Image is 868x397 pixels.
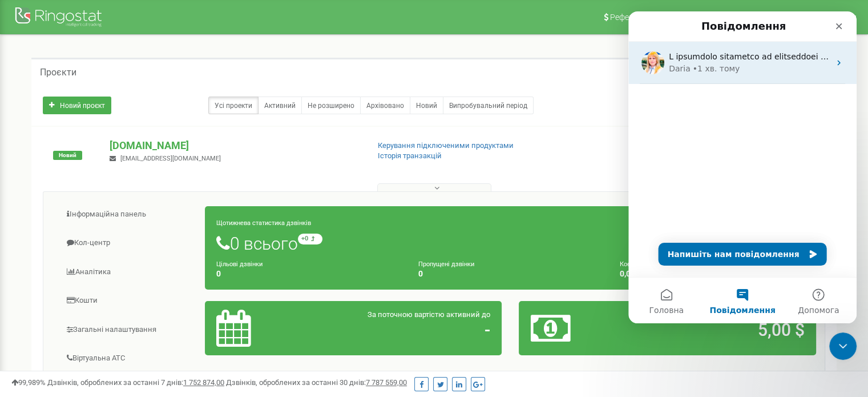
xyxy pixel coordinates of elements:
font: Загальні налаштування [73,325,156,334]
font: Реферальна програма [610,13,695,22]
a: Загальні налаштування [52,316,205,344]
a: Архівовано [360,97,410,114]
font: 7 787 559,00 [366,378,407,387]
font: - [485,320,490,340]
a: Новий проєкт [43,97,111,114]
a: Кол-центр [52,229,205,257]
font: 99,989% [18,378,46,387]
a: Аналітика [52,258,205,286]
a: Інформаційна панель [52,200,205,228]
font: [DOMAIN_NAME] [110,139,189,151]
a: Не розширено [301,97,361,114]
font: [EMAIL_ADDRESS][DOMAIN_NAME] [120,155,221,162]
font: Пропущені дзвінки [418,260,474,268]
iframe: Живий чат у інтеркомі [628,11,857,323]
font: Кошти [75,296,98,304]
font: Проєкти [40,67,76,78]
a: Кошти [52,287,205,315]
font: Дзвінків, оброблених за останні 30 днів: [226,378,366,387]
a: Активний [258,97,302,114]
font: Не розширено [308,102,354,110]
font: Інформаційна панель [70,210,146,218]
a: Випробувальний період [443,97,534,114]
a: Віртуальна АТС [52,344,205,372]
a: Історія транзакцій [378,151,442,160]
font: 0 [216,269,221,278]
font: Новий [416,102,437,110]
font: 0 [418,269,423,278]
font: Новий проєкт [60,102,105,110]
font: Дзвінків, оброблених за останні 7 днів: [47,378,183,387]
iframe: Живий чат у інтеркомі [829,332,857,360]
font: Активний [264,102,296,110]
a: Усі проекти [208,97,259,114]
font: 0 всього [230,234,298,254]
font: 0,00 % [620,269,643,278]
a: Керування підключеними продуктами [378,141,514,150]
font: Усі проекти [215,102,252,110]
font: Цільові дзвінки [216,260,263,268]
font: Новий [59,152,76,158]
font: Коефіцієнт пропущених дзвінків [620,260,715,268]
font: Віртуальна АТС [72,354,125,362]
font: +0 [301,235,308,242]
font: Аналітика [75,267,111,276]
font: Кол-центр [74,238,110,247]
font: Щотижнева статистика дзвінків [216,219,311,227]
font: За поточною вартістю активний до [368,310,490,319]
font: 5,00 $ [758,320,805,340]
font: Випробувальний період [449,102,527,110]
font: Архівовано [366,102,404,110]
font: 1 752 874,00 [183,378,224,387]
a: Новий [410,97,443,114]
